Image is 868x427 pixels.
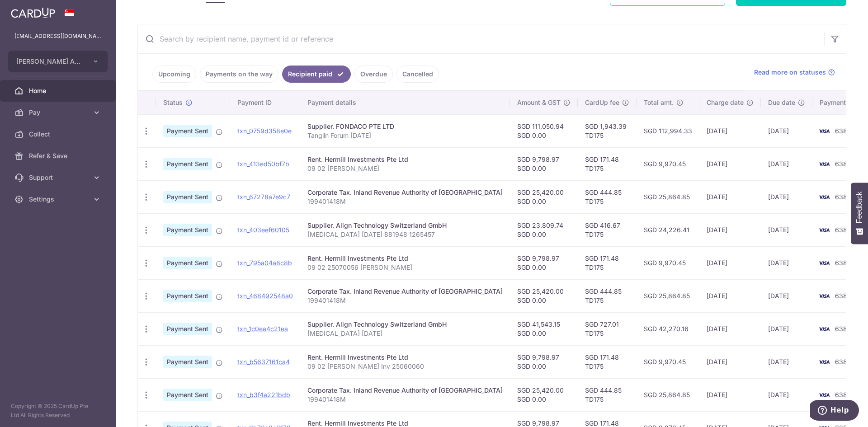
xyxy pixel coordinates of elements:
td: SGD 444.85 TD175 [578,378,637,411]
div: Supplier. Align Technology Switzerland GmbH [307,320,503,329]
td: SGD 112,994.33 [637,114,699,147]
span: 6385 [835,160,851,168]
td: [DATE] [699,246,761,279]
img: Bank Card [815,225,833,235]
span: 6385 [835,292,851,300]
td: SGD 9,970.45 [637,147,699,180]
td: SGD 25,864.85 [637,180,699,213]
span: 6385 [835,226,851,234]
td: SGD 171.48 TD175 [578,246,637,279]
img: Bank Card [815,126,833,136]
p: Tanglin Forum [DATE] [307,131,503,140]
span: Payment Sent [163,290,212,302]
p: 09 02 [PERSON_NAME] [307,164,503,173]
td: [DATE] [761,378,812,411]
span: 6385 [835,193,851,201]
a: txn_67278a7e9c7 [237,193,290,201]
span: Feedback [855,192,863,223]
td: SGD 727.01 TD175 [578,312,637,345]
td: SGD 23,809.74 SGD 0.00 [510,213,578,246]
div: Rent. Hermill Investments Pte Ltd [307,353,503,362]
a: Upcoming [152,66,196,83]
span: Payment Sent [163,356,212,368]
td: SGD 9,798.97 SGD 0.00 [510,345,578,378]
td: SGD 24,226.41 [637,213,699,246]
button: [PERSON_NAME] ASSOCIATES PTE LTD [8,51,108,72]
div: Corporate Tax. Inland Revenue Authority of [GEOGRAPHIC_DATA] [307,287,503,296]
span: Collect [29,130,89,139]
img: Bank Card [815,159,833,169]
a: txn_795a04a8c8b [237,259,292,267]
span: Settings [29,195,89,204]
a: Recipient paid [282,66,351,83]
span: Amount & GST [517,98,561,107]
img: Bank Card [815,389,833,400]
p: 09 02 25070056 [PERSON_NAME] [307,263,503,272]
td: [DATE] [699,312,761,345]
span: 6385 [835,358,851,366]
span: Payment Sent [163,257,212,269]
a: txn_0759d358e0e [237,127,292,135]
span: Payment Sent [163,125,212,137]
td: [DATE] [761,114,812,147]
a: Read more on statuses [754,68,835,77]
input: Search by recipient name, payment id or reference [138,24,824,53]
td: SGD 9,970.45 [637,345,699,378]
td: SGD 25,420.00 SGD 0.00 [510,279,578,312]
img: CardUp [11,7,55,18]
p: [MEDICAL_DATA] [DATE] 881948 1265457 [307,230,503,239]
span: Pay [29,108,89,117]
a: txn_468492548a0 [237,292,293,300]
button: Feedback - Show survey [851,183,868,244]
a: Overdue [354,66,393,83]
img: Bank Card [815,192,833,202]
span: Payment Sent [163,389,212,401]
span: Payment Sent [163,224,212,236]
td: SGD 42,270.16 [637,312,699,345]
td: [DATE] [761,345,812,378]
a: txn_413ed50bf7b [237,160,289,168]
td: [DATE] [761,180,812,213]
div: Rent. Hermill Investments Pte Ltd [307,155,503,164]
span: [PERSON_NAME] ASSOCIATES PTE LTD [16,57,83,66]
p: [EMAIL_ADDRESS][DOMAIN_NAME] [14,32,101,41]
td: SGD 171.48 TD175 [578,345,637,378]
span: Payment Sent [163,323,212,335]
span: 6385 [835,127,851,135]
td: SGD 25,420.00 SGD 0.00 [510,378,578,411]
td: SGD 25,864.85 [637,279,699,312]
span: Status [163,98,183,107]
td: [DATE] [761,312,812,345]
div: Supplier. Align Technology Switzerland GmbH [307,221,503,230]
span: Support [29,173,89,182]
td: [DATE] [699,213,761,246]
td: SGD 171.48 TD175 [578,147,637,180]
td: SGD 9,798.97 SGD 0.00 [510,246,578,279]
td: SGD 1,943.39 TD175 [578,114,637,147]
td: SGD 9,970.45 [637,246,699,279]
td: [DATE] [699,378,761,411]
td: SGD 111,050.94 SGD 0.00 [510,114,578,147]
a: Cancelled [396,66,439,83]
p: 09 02 [PERSON_NAME] Inv 25060060 [307,362,503,371]
td: [DATE] [699,345,761,378]
iframe: Opens a widget where you can find more information [810,400,859,422]
a: txn_1c0ea4c21ea [237,325,288,333]
td: [DATE] [699,114,761,147]
img: Bank Card [815,258,833,268]
td: SGD 416.67 TD175 [578,213,637,246]
td: SGD 444.85 TD175 [578,279,637,312]
td: [DATE] [699,180,761,213]
span: 6385 [835,325,851,333]
div: Rent. Hermill Investments Pte Ltd [307,254,503,263]
td: SGD 25,864.85 [637,378,699,411]
span: CardUp fee [585,98,619,107]
td: [DATE] [761,246,812,279]
td: [DATE] [699,147,761,180]
span: 6385 [835,391,851,399]
a: txn_b5637161ca4 [237,358,290,366]
td: [DATE] [761,279,812,312]
span: Due date [768,98,795,107]
span: Charge date [707,98,744,107]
